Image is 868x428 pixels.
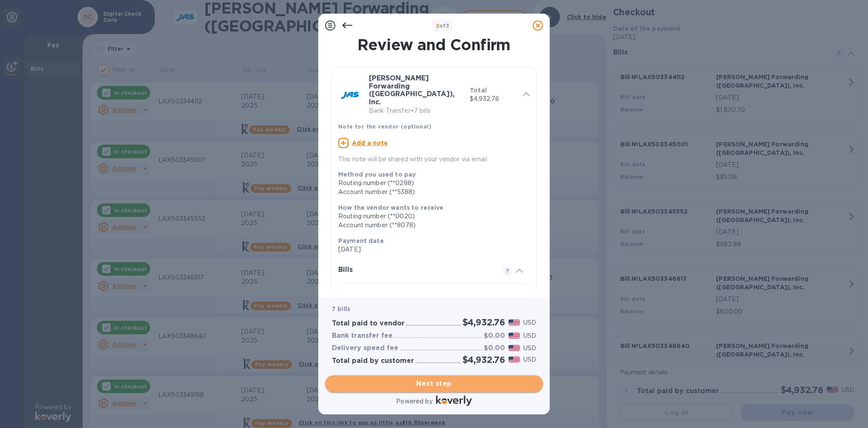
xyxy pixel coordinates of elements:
[332,344,398,352] h3: Delivery speed fee
[508,357,520,362] img: USD
[332,379,536,389] span: Next step
[338,221,523,230] div: Account number (**8078)
[338,188,523,197] div: Account number (**5388)
[338,283,530,356] button: Bill №LAX503344112[PERSON_NAME] Forwarding ([GEOGRAPHIC_DATA]), Inc.
[523,331,536,340] p: USD
[338,266,492,274] h3: Bills
[338,123,431,130] b: Note for the vendor (optional)
[523,355,536,364] p: USD
[369,106,463,115] p: Bank Transfer • 7 bills
[523,344,536,353] p: USD
[338,155,530,164] p: This note will be shared with your vendor via email
[338,245,523,254] p: [DATE]
[436,23,439,29] span: 2
[503,266,513,276] span: 7
[463,354,505,365] h2: $4,932.76
[369,74,454,106] b: [PERSON_NAME] Forwarding ([GEOGRAPHIC_DATA]), Inc.
[332,320,405,328] h3: Total paid to vendor
[329,36,539,54] h1: Review and Confirm
[338,212,523,221] div: Routing number (**0020)
[523,318,536,327] p: USD
[508,345,520,351] img: USD
[508,320,520,325] img: USD
[436,23,450,29] b: of 3
[338,204,444,211] b: How the vendor wants to receive
[463,317,505,328] h2: $4,932.76
[470,87,487,94] b: Total
[396,397,432,406] p: Powered by
[484,344,505,352] h3: $0.00
[338,237,384,244] b: Payment date
[484,332,505,340] h3: $0.00
[508,333,520,339] img: USD
[325,375,543,392] button: Next step
[338,74,530,164] div: [PERSON_NAME] Forwarding ([GEOGRAPHIC_DATA]), Inc.Bank Transfer•7 billsTotal$4,932.76Note for the...
[332,305,350,312] b: 7 bills
[352,140,388,146] u: Add a note
[338,171,416,178] b: Method you used to pay
[338,179,523,188] div: Routing number (**0288)
[345,290,414,299] p: Bill № LAX503344112
[332,332,393,340] h3: Bank transfer fee
[332,357,414,365] h3: Total paid by customer
[470,94,516,103] p: $4,932.76
[436,396,472,406] img: Logo
[418,290,487,324] p: [PERSON_NAME] Forwarding ([GEOGRAPHIC_DATA]), Inc.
